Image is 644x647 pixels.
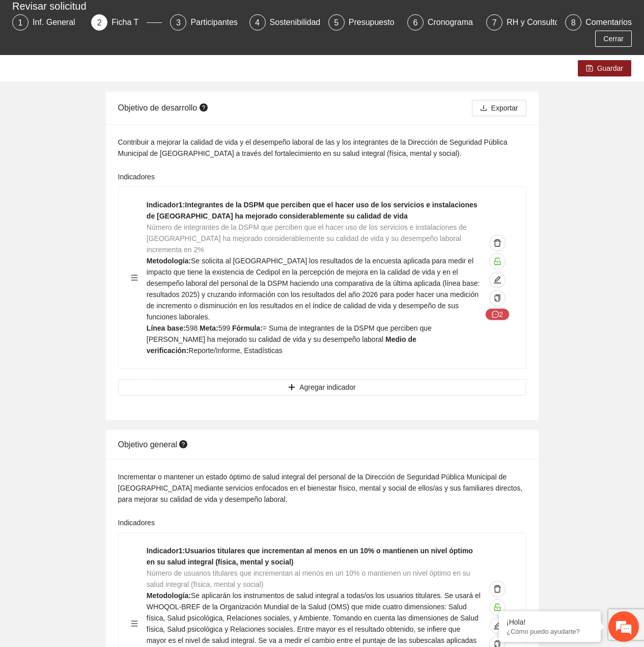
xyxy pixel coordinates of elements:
[507,628,593,635] p: ¿Cómo puedo ayudarte?
[118,471,526,505] div: Incrementar o mantener un estado óptimo de salud integral del personal de la Dirección de Segurid...
[249,14,320,31] div: 4Sostenibilidad
[131,274,138,281] span: menu
[59,136,141,239] span: Estamos en línea.
[91,14,162,31] div: 2Ficha T
[147,201,478,220] strong: Indicador 1 : Integrantes de la DSPM que perciben que el hacer uso de los servicios e instalacion...
[186,324,198,332] span: 598
[118,379,526,395] button: plusAgregar indicador
[489,253,506,269] button: unlock
[490,239,505,247] span: delete
[53,52,171,65] div: Chatee con nosotros ahora
[349,14,403,31] div: Presupuesto
[334,18,339,27] span: 5
[328,14,399,31] div: 5Presupuesto
[603,33,624,44] span: Cerrar
[131,620,138,627] span: menu
[176,18,181,27] span: 3
[5,278,194,314] textarea: Escriba su mensaje y pulse “Intro”
[565,14,632,31] div: 8Comentarios
[97,18,102,27] span: 2
[489,599,506,615] button: unlock
[490,257,505,265] span: unlock
[486,14,557,31] div: 7RH y Consultores
[118,137,526,159] div: Contribuir a mejorar la calidad de vida y el desempeño laboral de las y los integrantes de la Dir...
[492,311,499,319] span: message
[118,103,210,112] span: Objetivo de desarrollo
[413,18,417,27] span: 6
[490,603,505,611] span: unlock
[597,63,623,74] span: Guardar
[507,14,578,31] div: RH y Consultores
[494,294,501,303] span: copy
[472,100,526,116] button: downloadExportar
[200,324,218,332] strong: Meta:
[147,257,480,321] span: Se solicita al [GEOGRAPHIC_DATA] los resultados de la encuesta aplicada para medir el impacto que...
[490,622,505,630] span: edit
[485,308,510,320] button: message2
[118,517,155,528] label: Indicadores
[33,14,83,31] div: Inf. General
[190,14,246,31] div: Participantes
[118,171,155,182] label: Indicadores
[147,257,191,265] strong: Metodología:
[428,14,481,31] div: Cronograma
[489,235,506,251] button: delete
[585,14,632,31] div: Comentarios
[18,18,23,27] span: 1
[232,324,263,332] strong: Fórmula:
[255,18,260,27] span: 4
[147,324,186,332] strong: Línea base:
[490,585,505,593] span: delete
[200,103,208,112] span: question-circle
[147,223,467,254] span: Número de integrantes de la DSPM que perciben que el hacer uso de los servicios e instalaciones d...
[407,14,478,31] div: 6Cronograma
[118,440,190,449] span: Objetivo general
[218,324,230,332] span: 599
[491,102,518,114] span: Exportar
[586,65,593,73] span: save
[188,346,282,355] span: Reporte/Informe, Estadísticas
[147,324,432,343] span: = Suma de integrantes de la DSPM que perciben que [PERSON_NAME] ha mejorado su calidad de vida y ...
[492,18,497,27] span: 7
[179,440,187,448] span: question-circle
[288,384,295,392] span: plus
[578,60,631,76] button: saveGuardar
[147,335,416,355] strong: Medio de verificación:
[480,104,487,113] span: download
[489,581,506,597] button: delete
[12,14,83,31] div: 1Inf. General
[167,5,191,30] div: Minimizar ventana de chat en vivo
[111,14,147,31] div: Ficha T
[507,618,593,626] div: ¡Hola!
[147,591,191,600] strong: Metodología:
[595,31,632,47] button: Cerrar
[489,272,506,288] button: edit
[147,547,473,566] strong: Indicador 1 : Usuarios titulares que incrementan al menos en un 10% o mantienen un nivel óptimo e...
[147,569,470,588] span: Número de usuarios titulares que incrementan al menos en un 10% o mantienen un nivel óptimo en su...
[571,18,576,27] span: 8
[489,617,506,634] button: edit
[170,14,241,31] div: 3Participantes
[270,14,329,31] div: Sostenibilidad
[299,382,356,393] span: Agregar indicador
[489,290,506,306] button: copy
[490,276,505,284] span: edit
